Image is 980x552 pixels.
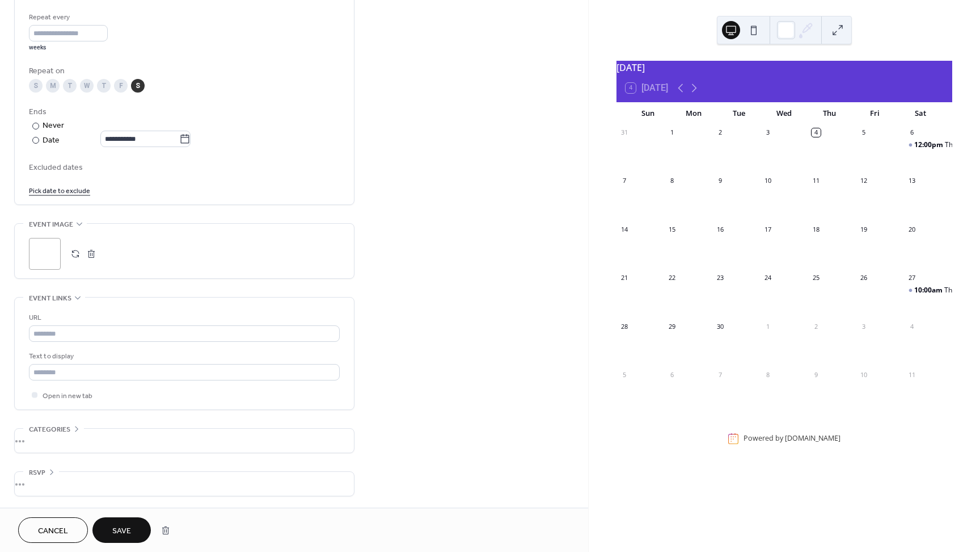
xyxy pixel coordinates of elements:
[812,128,820,137] div: 4
[716,225,724,233] div: 16
[29,44,108,52] div: weeks
[914,140,945,150] span: 12:00pm
[668,370,676,379] div: 6
[626,102,671,125] div: Sun
[907,370,916,379] div: 11
[860,322,868,331] div: 3
[92,517,151,543] button: Save
[812,225,820,233] div: 18
[860,274,868,282] div: 26
[29,219,73,231] span: Event image
[620,225,628,233] div: 14
[807,102,852,125] div: Thu
[29,424,70,436] span: Categories
[907,322,916,331] div: 4
[620,370,628,379] div: 5
[668,177,676,185] div: 8
[860,370,868,379] div: 10
[29,238,61,270] div: ;
[29,65,337,77] div: Repeat on
[29,312,337,324] div: URL
[764,128,772,137] div: 3
[620,128,628,137] div: 31
[716,128,724,137] div: 2
[764,322,772,331] div: 1
[671,102,716,125] div: Mon
[907,225,916,233] div: 20
[716,370,724,379] div: 7
[860,128,868,137] div: 5
[29,162,340,174] span: Excluded dates
[29,106,337,118] div: Ends
[744,434,840,444] div: Powered by
[80,79,94,93] div: W
[785,434,840,444] a: [DOMAIN_NAME]
[620,274,628,282] div: 21
[46,79,60,93] div: M
[18,517,88,543] button: Cancel
[764,225,772,233] div: 17
[131,79,145,93] div: S
[15,429,354,453] div: •••
[762,102,807,125] div: Wed
[620,322,628,331] div: 28
[29,292,71,304] span: Event links
[860,225,868,233] div: 19
[15,472,354,496] div: •••
[114,79,128,93] div: F
[764,370,772,379] div: 8
[812,370,820,379] div: 9
[29,11,105,23] div: Repeat every
[29,185,90,197] span: Pick date to exclude
[907,128,916,137] div: 6
[904,286,952,295] div: Thrive and Vibe Wellness Retreat Camp Joy
[716,274,724,282] div: 23
[668,274,676,282] div: 22
[812,322,820,331] div: 2
[43,134,191,147] div: Date
[904,140,952,150] div: Thrive and Vibe Devou Park
[812,274,820,282] div: 25
[668,128,676,137] div: 1
[716,322,724,331] div: 30
[112,525,131,537] span: Save
[852,102,898,125] div: Fri
[29,79,43,93] div: S
[38,525,68,537] span: Cancel
[716,102,762,125] div: Tue
[43,120,65,132] div: Never
[907,274,916,282] div: 27
[29,467,45,479] span: RSVP
[716,177,724,185] div: 9
[764,274,772,282] div: 24
[668,322,676,331] div: 29
[860,177,868,185] div: 12
[620,177,628,185] div: 7
[914,286,944,295] span: 10:00am
[898,102,943,125] div: Sat
[43,390,92,402] span: Open in new tab
[616,61,952,74] div: [DATE]
[764,177,772,185] div: 10
[97,79,111,93] div: T
[29,350,337,362] div: Text to display
[63,79,77,93] div: T
[907,177,916,185] div: 13
[668,225,676,233] div: 15
[812,177,820,185] div: 11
